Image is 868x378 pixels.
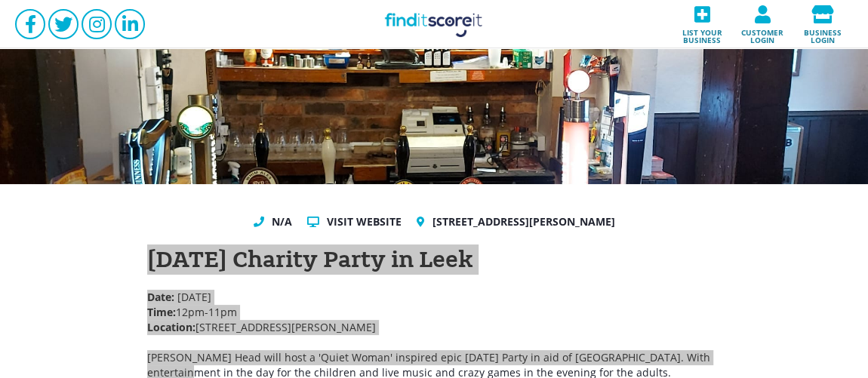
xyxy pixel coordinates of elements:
[147,244,721,275] h1: [DATE] Charity Party in Leek
[676,23,728,44] span: List your business
[732,1,793,48] a: Customer login
[176,305,237,319] span: 12pm-11pm
[147,320,195,334] strong: Location:
[195,320,376,334] span: [STREET_ADDRESS][PERSON_NAME]
[147,290,177,304] strong: Date:
[432,214,615,229] a: [STREET_ADDRESS][PERSON_NAME]
[793,1,853,48] a: Business login
[147,290,721,335] p: [DATE]
[672,1,732,48] a: List your business
[272,214,292,229] a: N/A
[737,23,788,44] span: Customer login
[327,214,402,229] a: Visit website
[147,305,176,319] strong: Time:
[797,23,848,44] span: Business login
